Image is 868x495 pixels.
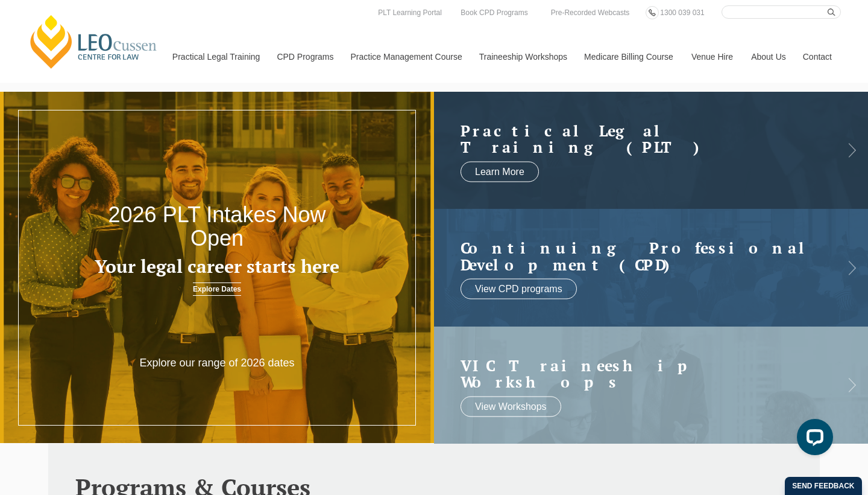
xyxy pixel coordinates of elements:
a: Book CPD Programs [458,6,530,19]
a: Venue Hire [682,31,742,83]
h3: Your legal career starts here [87,257,347,276]
p: Explore our range of 2026 dates [130,356,304,370]
a: VIC Traineeship Workshops [461,357,817,390]
a: 1300 039 031 [657,6,707,19]
a: View CPD programs [461,279,577,299]
span: 1300 039 031 [660,8,704,17]
a: Practical LegalTraining (PLT) [461,122,817,155]
a: Explore Dates [193,283,241,296]
a: Contact [794,31,841,83]
a: [PERSON_NAME] Centre for Law [27,13,160,70]
iframe: LiveChat chat widget [787,414,838,465]
a: Traineeship Workshops [470,31,575,83]
a: Continuing ProfessionalDevelopment (CPD) [461,240,817,273]
a: Pre-Recorded Webcasts [548,6,633,19]
a: CPD Programs [268,31,341,83]
h2: Continuing Professional Development (CPD) [461,240,817,273]
a: View Workshops [461,396,561,417]
a: About Us [742,31,794,83]
a: Medicare Billing Course [575,31,682,83]
a: PLT Learning Portal [375,6,445,19]
a: Learn More [461,161,539,182]
a: Practice Management Course [342,31,470,83]
h2: Practical Legal Training (PLT) [461,122,817,155]
h2: 2026 PLT Intakes Now Open [87,203,347,251]
a: Practical Legal Training [163,31,268,83]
